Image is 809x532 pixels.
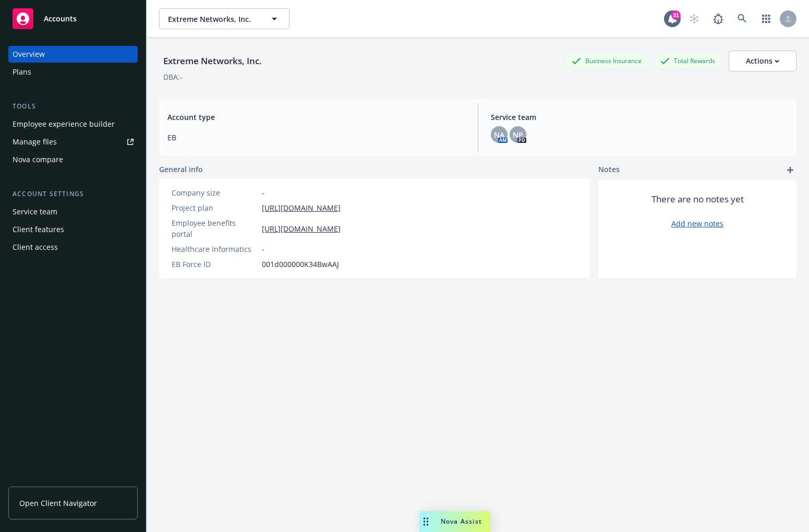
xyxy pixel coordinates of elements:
[13,151,63,168] div: Nova compare
[491,112,789,123] span: Service team
[441,517,482,526] span: Nova Assist
[513,129,523,140] span: NP
[13,221,64,238] div: Client features
[262,259,339,270] span: 001d000000K34BwAAJ
[159,164,203,175] span: General info
[167,132,465,143] span: EB
[172,217,258,239] div: Employee benefits portal
[262,202,341,213] a: [URL][DOMAIN_NAME]
[172,202,258,213] div: Project plan
[172,187,258,198] div: Company size
[19,498,97,509] span: Open Client Navigator
[13,203,57,220] div: Service team
[8,134,138,150] a: Manage files
[419,511,490,532] button: Nova Assist
[494,129,504,140] span: NA
[566,54,647,67] div: Business Insurance
[168,14,258,25] span: Extreme Networks, Inc.
[8,116,138,132] a: Employee experience builder
[262,244,264,255] span: -
[163,71,183,82] div: DBA: -
[13,64,31,80] div: Plans
[671,10,681,20] div: 31
[8,46,138,63] a: Overview
[419,511,432,532] div: Drag to move
[172,244,258,255] div: Healthcare Informatics
[13,46,45,63] div: Overview
[756,8,777,29] a: Switch app
[598,164,620,176] span: Notes
[13,116,115,132] div: Employee experience builder
[8,239,138,256] a: Client access
[8,203,138,220] a: Service team
[8,101,138,112] div: Tools
[8,64,138,80] a: Plans
[159,8,289,29] button: Extreme Networks, Inc.
[13,239,58,256] div: Client access
[651,193,744,205] span: There are no notes yet
[729,51,796,71] button: Actions
[44,15,77,23] span: Accounts
[708,8,729,29] a: Report a Bug
[159,54,266,68] div: Extreme Networks, Inc.
[13,134,57,150] div: Manage files
[172,259,258,270] div: EB Force ID
[262,223,341,234] a: [URL][DOMAIN_NAME]
[8,189,138,199] div: Account settings
[8,221,138,238] a: Client features
[671,218,723,229] a: Add new notes
[262,187,264,198] span: -
[8,151,138,168] a: Nova compare
[732,8,753,29] a: Search
[167,112,465,123] span: Account type
[8,4,138,33] a: Accounts
[784,164,796,176] a: add
[684,8,705,29] a: Start snowing
[746,51,779,71] div: Actions
[655,54,720,67] div: Total Rewards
